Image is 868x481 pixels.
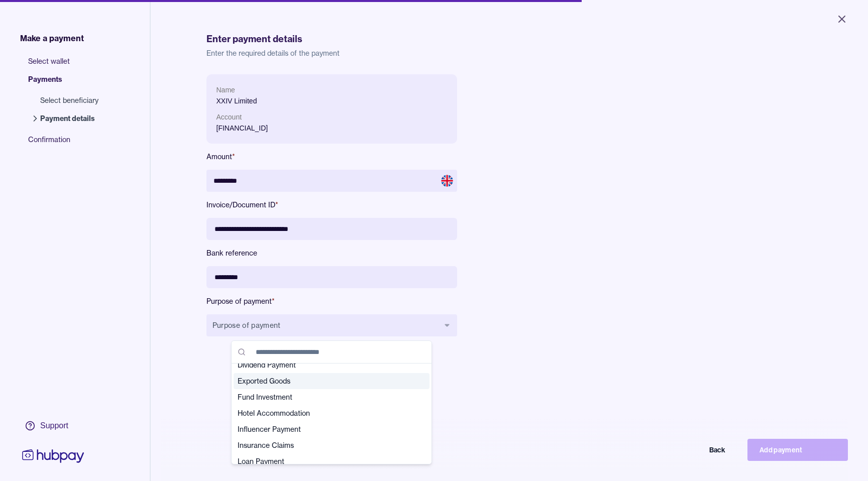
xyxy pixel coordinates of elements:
[28,56,108,74] span: Select wallet
[238,440,413,450] span: Insurance Claims
[238,392,413,402] span: Fund Investment
[206,296,457,306] label: Purpose of payment
[238,408,413,418] span: Hotel Accommodation
[238,376,413,386] span: Exported Goods
[216,111,447,123] p: Account
[206,32,813,46] h1: Enter payment details
[20,32,84,44] span: Make a payment
[206,314,457,336] button: Purpose of payment
[40,420,68,431] div: Support
[238,424,413,434] span: Influencer Payment
[40,95,98,105] span: Select beneficiary
[206,200,457,210] label: Invoice/Document ID
[216,95,447,106] p: XXIV Limited
[216,123,447,134] p: [FINANCIAL_ID]
[637,439,737,461] button: Back
[216,84,447,95] p: Name
[40,113,98,124] span: Payment details
[824,8,860,30] button: Close
[206,152,457,162] label: Amount
[28,135,108,153] span: Confirmation
[238,456,413,466] span: Loan Payment
[20,415,86,436] a: Support
[206,248,457,258] label: Bank reference
[206,48,813,58] p: Enter the required details of the payment
[238,360,413,370] span: Dividend Payment
[28,74,108,92] span: Payments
